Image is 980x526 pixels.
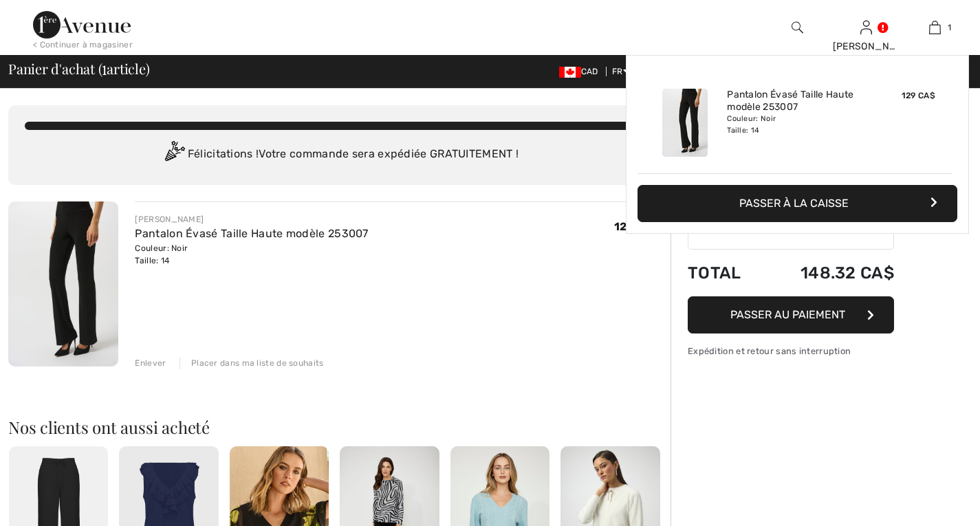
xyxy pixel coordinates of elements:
span: CAD [559,67,604,76]
button: Passer à la caisse [638,185,957,222]
img: Mon panier [929,19,941,36]
span: 129 CA$ [614,220,660,233]
span: 1 [102,58,107,76]
img: recherche [792,19,803,36]
a: Pantalon Évasé Taille Haute modèle 253007 [727,89,862,113]
span: 129 CA$ [902,91,935,100]
div: < Continuer à magasiner [33,39,133,51]
img: Congratulation2.svg [160,141,188,168]
span: 1 [948,21,951,34]
div: Félicitations ! Votre commande sera expédiée GRATUITEMENT ! [25,141,654,168]
a: 1 [901,19,968,36]
span: Passer au paiement [730,308,845,321]
div: Couleur: Noir Taille: 14 [135,242,368,267]
span: FR [612,67,629,76]
div: Placer dans ma liste de souhaits [179,357,324,369]
div: Expédition et retour sans interruption [688,344,894,358]
img: Pantalon Évasé Taille Haute modèle 253007 [8,201,118,366]
div: [PERSON_NAME] [833,39,900,54]
span: Panier d'achat ( article) [8,62,150,76]
div: Couleur: Noir Taille: 14 [727,113,862,135]
div: Enlever [135,357,166,369]
div: [PERSON_NAME] [135,213,368,226]
a: Se connecter [860,21,872,34]
img: Canadian Dollar [559,67,581,78]
button: Passer au paiement [688,296,894,333]
img: Mes infos [860,19,872,36]
img: 1ère Avenue [33,11,131,39]
img: Pantalon Évasé Taille Haute modèle 253007 [662,89,708,157]
h2: Nos clients ont aussi acheté [8,419,671,435]
a: Pantalon Évasé Taille Haute modèle 253007 [135,227,368,240]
